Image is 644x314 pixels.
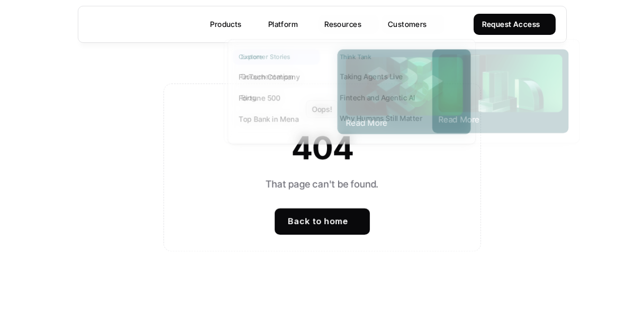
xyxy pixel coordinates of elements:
[340,53,371,61] p: Think Tank
[340,71,403,81] p: Taking Agents Live
[324,19,361,30] p: Resources
[438,118,479,121] p: Read More
[482,19,540,30] p: Request Access
[204,15,259,34] a: Products
[474,14,556,35] a: Request Access
[268,19,298,30] p: Platform
[333,109,419,127] a: Why Humans Still Matter
[235,67,321,86] a: Documentation
[241,53,264,61] p: Explore
[210,19,241,30] p: Products
[241,91,257,102] p: Blog
[340,113,422,123] p: Why Humans Still Matter
[388,19,427,30] p: Customers
[291,128,353,167] strong: 404
[274,208,370,235] a: Back to home
[432,49,568,133] a: Read More
[333,67,419,86] a: Taking Agents Live
[287,214,348,229] p: Back to home
[235,88,321,106] a: Blog
[241,71,293,81] p: Documentation
[438,115,490,123] span: Read More
[333,88,419,106] a: Fintech and Agentic AI
[266,177,379,192] p: That page can't be found.
[340,91,415,102] p: Fintech and Agentic AI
